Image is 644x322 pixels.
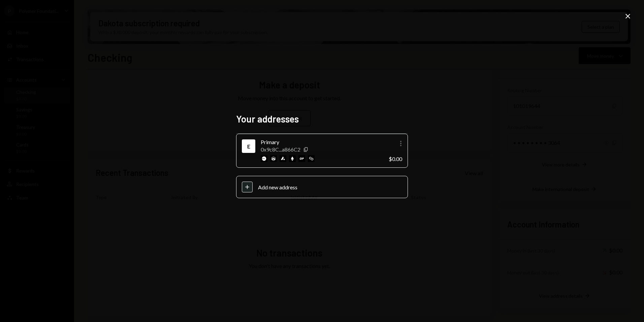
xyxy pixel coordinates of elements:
[243,141,254,152] div: Ethereum
[280,155,286,162] img: avalanche-mainnet
[298,155,305,162] img: optimism-mainnet
[261,155,267,162] img: base-mainnet
[236,176,408,198] button: Add new address
[308,155,315,162] img: polygon-mainnet
[261,146,300,153] div: 0x9c8C...a866C2
[270,155,277,162] img: arbitrum-mainnet
[258,184,402,190] div: Add new address
[389,156,402,162] div: $0.00
[289,155,296,162] img: ethereum-mainnet
[236,112,408,126] h2: Your addresses
[261,138,383,146] div: Primary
